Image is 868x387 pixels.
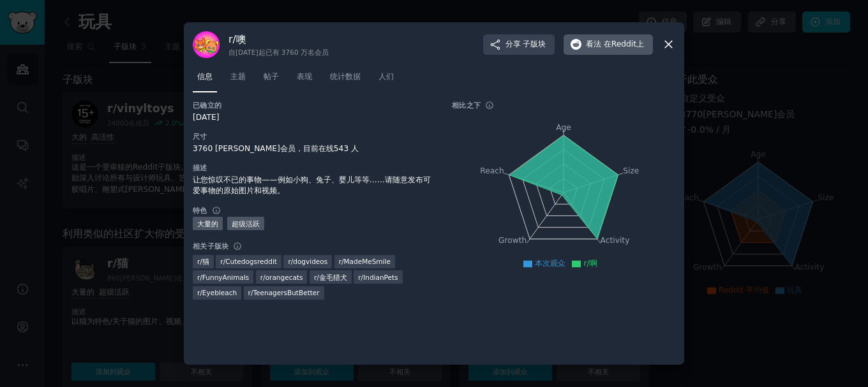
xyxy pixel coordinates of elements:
[253,289,319,296] font: TeenagersButBetter
[266,48,315,56] font: 已有 3760 万名
[344,258,391,265] font: MadeMeSmile
[315,48,329,56] font: 会员
[358,274,363,281] font: r/
[260,274,266,281] font: r/
[334,144,359,153] font: 543 人
[197,72,213,81] font: 信息
[202,274,249,281] font: FunnyAnimals
[564,34,653,55] button: 看法在Reddit上
[452,101,481,109] font: 相比之下
[505,40,521,48] font: 分享
[480,166,504,175] tspan: Reach
[583,259,597,268] font: r/啊
[266,274,303,281] font: orangecats
[374,67,398,93] a: 人们
[193,133,207,140] font: 尺寸
[303,144,334,153] font: 目前在线
[202,289,237,296] font: Eyebleach
[202,258,209,265] font: 猫
[498,236,527,245] tspan: Growth
[230,72,246,81] font: 主题
[604,40,644,48] font: 在Reddit上
[586,40,601,48] font: 看法
[226,67,250,93] a: 主题
[293,258,327,265] font: dogvideos
[193,113,219,122] font: [DATE]
[259,67,283,93] a: 帖子
[193,207,207,214] font: 特色
[193,31,220,58] img: 噢
[523,40,546,48] font: 子版块
[197,220,218,228] font: 大量的
[228,48,266,56] font: 自[DATE]起
[193,164,207,172] font: 描述
[228,33,236,45] font: r/
[193,175,431,196] font: 让您惊叹不已的事物——例如小狗、兔子、婴儿等等……请随意发布可爱事物的原始图片和视频。
[297,72,312,81] font: 表现
[363,274,398,281] font: IndianPets
[378,72,394,81] font: 人们
[225,258,277,265] font: Cutedogsreddit
[325,67,365,93] a: 统计数据
[193,101,221,109] font: 已确立的
[193,144,280,153] font: 3760 [PERSON_NAME]
[197,289,202,296] font: r/
[197,274,202,281] font: r/
[236,33,246,45] font: 噢
[197,258,202,265] font: r/
[193,242,228,250] font: 相关子版块
[292,67,317,93] a: 表现
[535,259,565,268] font: 本次观众
[330,72,361,81] font: 统计数据
[220,258,225,265] font: r/
[232,220,260,228] font: 超级活跃
[280,144,303,153] font: 会员，
[601,236,630,245] tspan: Activity
[556,123,571,132] tspan: Age
[319,274,347,281] font: 金毛猎犬
[483,34,555,55] button: 分享子版块
[288,258,293,265] font: r/
[193,67,217,93] a: 信息
[339,258,344,265] font: r/
[314,274,319,281] font: r/
[248,289,253,296] font: r/
[264,72,279,81] font: 帖子
[623,166,639,175] tspan: Size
